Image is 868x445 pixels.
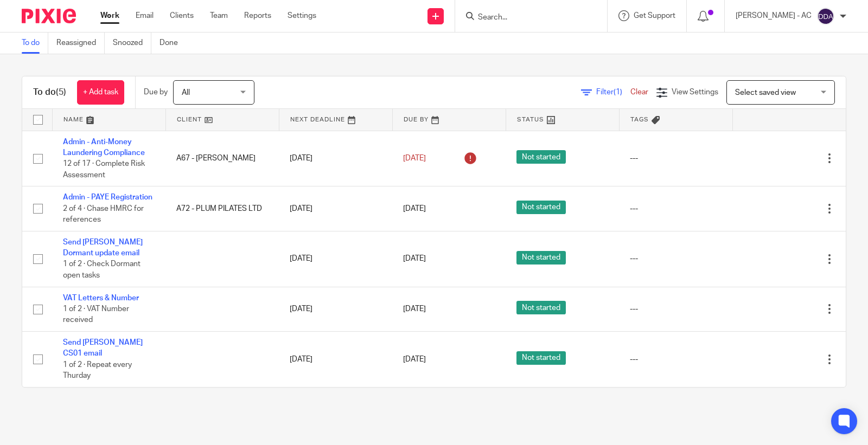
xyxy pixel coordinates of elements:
[63,138,145,157] a: Admin - Anti-Money Laundering Compliance
[279,287,392,331] td: [DATE]
[279,332,392,387] td: [DATE]
[516,150,566,164] span: Not started
[596,88,630,96] span: Filter
[477,13,575,23] input: Search
[33,87,66,98] h1: To do
[634,12,675,20] span: Get Support
[63,160,145,179] span: 12 of 17 · Complete Risk Assessment
[403,356,426,363] span: [DATE]
[63,205,144,224] span: 2 of 4 · Chase HMRC for references
[516,351,566,365] span: Not started
[279,231,392,287] td: [DATE]
[735,89,796,96] span: Select saved view
[170,10,194,21] a: Clients
[56,33,105,54] a: Reassigned
[210,10,228,21] a: Team
[279,131,392,186] td: [DATE]
[630,88,648,96] a: Clear
[516,301,566,314] span: Not started
[403,205,426,212] span: [DATE]
[100,10,119,21] a: Work
[136,10,154,21] a: Email
[817,8,834,25] img: svg%3E
[672,88,718,96] span: View Settings
[630,203,722,214] div: ---
[63,339,143,357] a: Send [PERSON_NAME] CS01 email
[63,294,139,302] a: VAT Letters & Number
[22,9,76,23] img: Pixie
[403,255,426,263] span: [DATE]
[182,89,190,96] span: All
[63,261,141,280] span: 1 of 2 · Check Dormant open tasks
[403,154,426,162] span: [DATE]
[288,10,316,21] a: Settings
[22,33,48,54] a: To do
[614,88,622,96] span: (1)
[56,88,66,96] span: (5)
[630,354,722,365] div: ---
[144,87,168,98] p: Due by
[63,194,152,201] a: Admin - PAYE Registration
[630,153,722,164] div: ---
[516,201,566,214] span: Not started
[279,186,392,231] td: [DATE]
[516,251,566,265] span: Not started
[165,131,279,186] td: A67 - [PERSON_NAME]
[403,305,426,313] span: [DATE]
[165,186,279,231] td: A72 - PLUM PILATES LTD
[630,253,722,264] div: ---
[630,117,649,122] span: Tags
[63,305,129,324] span: 1 of 2 · VAT Number received
[113,33,151,54] a: Snoozed
[736,10,812,21] p: [PERSON_NAME] - AC
[630,304,722,314] div: ---
[77,80,124,105] a: + Add task
[63,238,143,257] a: Send [PERSON_NAME] Dormant update email
[159,33,186,54] a: Done
[244,10,271,21] a: Reports
[63,361,132,380] span: 1 of 2 · Repeat every Thurday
